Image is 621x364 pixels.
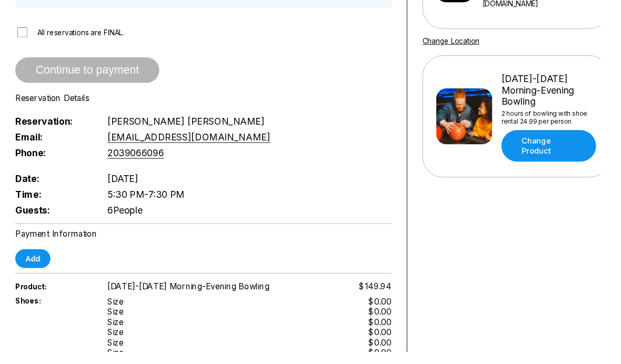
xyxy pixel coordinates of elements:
span: 6 People [111,212,147,223]
div: $0.00 [381,338,405,349]
div: Size [111,328,128,338]
span: [DATE] [111,179,143,190]
div: Size [111,317,128,328]
a: Change Location [437,38,496,47]
span: Guests: [16,212,94,223]
span: Shoes: [16,307,94,316]
img: Friday-Sunday Morning-Evening Bowling [451,92,509,149]
span: Time: [16,196,94,207]
div: Size [111,307,128,317]
div: $0.00 [381,317,405,328]
span: Date: [16,179,94,190]
button: Add [16,258,52,277]
div: 2 hours of bowling with shoe rental 24.99 per person [518,114,616,129]
span: 5:30 PM - 7:30 PM [111,196,191,207]
a: Change Product [518,135,616,167]
div: Size [111,349,128,359]
span: $149.94 [371,291,405,301]
span: Phone: [16,153,94,164]
span: All reservations are FINAL. [38,29,128,38]
div: $0.00 [381,349,405,359]
span: Product: [16,292,94,301]
span: Reservation: [16,120,94,131]
span: [DATE]-[DATE] Morning-Evening Bowling [111,291,278,301]
div: $0.00 [381,328,405,338]
div: $0.00 [381,307,405,317]
span: Email: [16,136,94,147]
div: Size [111,338,128,349]
div: Reservation Details [16,96,405,107]
span: [PERSON_NAME] [PERSON_NAME] [111,120,274,131]
div: Payment Information [16,237,405,247]
div: [DATE]-[DATE] Morning-Evening Bowling [518,76,616,111]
